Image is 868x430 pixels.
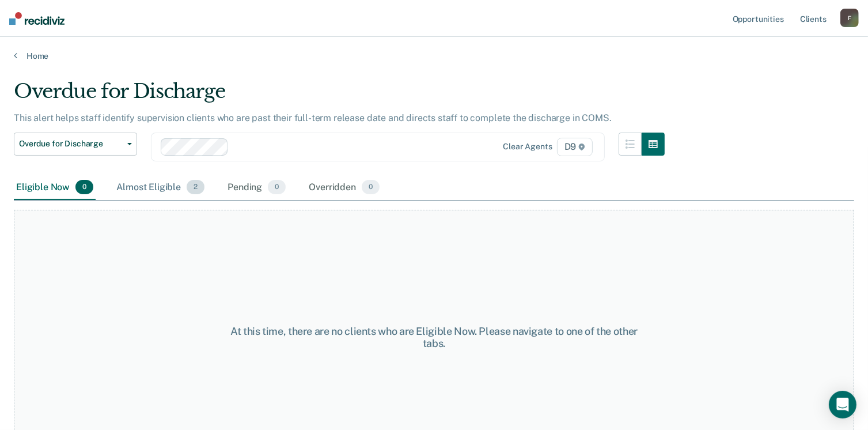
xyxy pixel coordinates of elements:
[840,9,859,27] button: F
[557,138,593,156] span: D9
[14,133,137,156] button: Overdue for Discharge
[14,175,96,201] div: Eligible Now0
[224,325,644,350] div: At this time, there are no clients who are Eligible Now. Please navigate to one of the other tabs.
[114,175,207,201] div: Almost Eligible2
[187,180,204,195] span: 2
[14,112,612,123] p: This alert helps staff identify supervision clients who are past their full-term release date and...
[9,12,65,25] img: Recidiviz
[503,142,552,152] div: Clear agents
[829,391,856,418] div: Open Intercom Messenger
[14,80,665,112] div: Overdue for Discharge
[14,51,854,61] a: Home
[225,175,288,201] div: Pending0
[19,139,123,149] span: Overdue for Discharge
[306,175,382,201] div: Overridden0
[362,180,380,195] span: 0
[268,180,286,195] span: 0
[75,180,93,195] span: 0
